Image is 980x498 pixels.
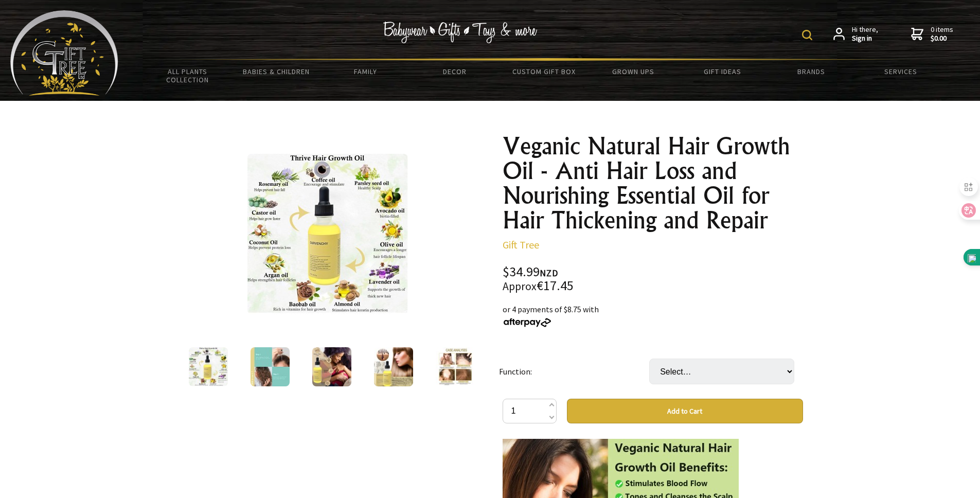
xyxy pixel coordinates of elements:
td: Function: [499,344,649,399]
a: Family [321,61,410,82]
a: Grown Ups [589,61,678,82]
a: Gift Ideas [678,61,767,82]
button: Add to Cart [567,399,803,423]
img: Veganic Natural Hair Growth Oil - Anti Hair Loss and Nourishing Essential Oil for Hair Thickening... [374,347,413,386]
a: Hi there,Sign in [833,25,878,43]
small: Approx [503,279,537,293]
div: or 4 payments of $8.75 with [503,303,803,328]
img: Veganic Natural Hair Growth Oil - Anti Hair Loss and Nourishing Essential Oil for Hair Thickening... [312,347,351,386]
span: 0 items [931,25,953,43]
img: Babyware - Gifts - Toys and more... [10,10,118,96]
strong: $0.00 [931,34,953,43]
img: Veganic Natural Hair Growth Oil - Anti Hair Loss and Nourishing Essential Oil for Hair Thickening... [436,347,475,386]
img: Afterpay [503,318,552,327]
span: Hi there, [852,25,878,43]
h1: Veganic Natural Hair Growth Oil - Anti Hair Loss and Nourishing Essential Oil for Hair Thickening... [503,134,803,233]
a: Babies & Children [232,61,321,82]
a: Custom Gift Box [500,61,589,82]
img: product search [802,30,812,40]
a: 0 items$0.00 [911,25,953,43]
div: $34.99 €17.45 [503,265,803,293]
a: Brands [767,61,856,82]
img: Babywear - Gifts - Toys & more [383,22,538,43]
a: Services [856,61,945,82]
strong: Sign in [852,34,878,43]
a: All Plants Collection [143,61,232,91]
img: Veganic Natural Hair Growth Oil - Anti Hair Loss and Nourishing Essential Oil for Hair Thickening... [251,347,290,386]
a: Decor [410,61,499,82]
img: Veganic Natural Hair Growth Oil - Anti Hair Loss and Nourishing Essential Oil for Hair Thickening... [189,347,228,386]
span: NZD [540,267,558,279]
a: Gift Tree [503,238,539,251]
img: Veganic Natural Hair Growth Oil - Anti Hair Loss and Nourishing Essential Oil for Hair Thickening... [247,154,408,314]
